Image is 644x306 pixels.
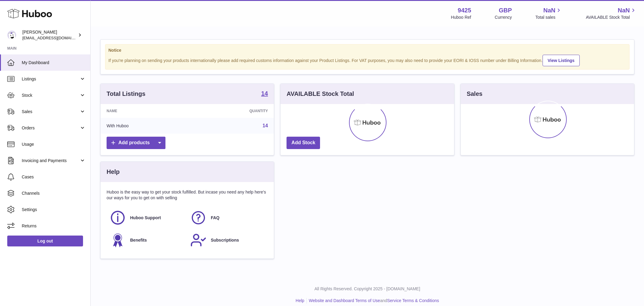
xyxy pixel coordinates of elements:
a: Add products [107,137,165,149]
div: If you're planning on sending your products internationally please add required customs informati... [108,54,626,66]
strong: 14 [261,90,268,96]
span: Benefits [130,237,147,243]
h3: Help [107,168,120,176]
strong: Notice [108,47,626,53]
span: AVAILABLE Stock Total [586,15,637,20]
span: Listings [22,76,79,82]
span: Settings [22,207,86,213]
a: View Listings [543,55,580,66]
h3: Sales [467,90,482,98]
a: Help [296,298,304,303]
a: Add Stock [287,137,320,149]
span: Invoicing and Payments [22,158,79,164]
span: Stock [22,93,79,98]
a: Subscriptions [190,232,265,248]
div: Currency [495,15,512,20]
a: Benefits [110,232,184,248]
div: [PERSON_NAME] [22,29,77,41]
h3: AVAILABLE Stock Total [287,90,354,98]
a: Huboo Support [110,210,184,226]
a: 14 [261,90,268,98]
span: Sales [22,109,79,115]
span: My Dashboard [22,60,86,66]
span: [EMAIL_ADDRESS][DOMAIN_NAME] [22,35,89,40]
span: Cases [22,174,86,180]
th: Quantity [192,104,274,118]
li: and [307,298,439,304]
p: All Rights Reserved. Copyright 2025 - [DOMAIN_NAME] [95,286,639,292]
a: FAQ [190,210,265,226]
a: Log out [7,236,83,246]
h3: Total Listings [107,90,146,98]
strong: 9425 [458,6,471,15]
span: Subscriptions [211,237,239,243]
p: Huboo is the easy way to get your stock fulfilled. But incase you need any help here's our ways f... [107,189,268,201]
span: Returns [22,223,86,229]
span: FAQ [211,215,219,221]
span: Orders [22,125,79,131]
span: NaN [543,6,555,15]
img: internalAdmin-9425@internal.huboo.com [7,31,16,40]
a: Service Terms & Conditions [387,298,439,303]
span: Channels [22,190,86,196]
span: Huboo Support [130,215,161,221]
span: NaN [618,6,630,15]
a: Website and Dashboard Terms of Use [309,298,380,303]
span: Total sales [535,15,562,20]
td: With Huboo [101,118,192,134]
span: Usage [22,142,86,147]
a: NaN AVAILABLE Stock Total [586,6,637,20]
div: Huboo Ref [451,15,471,20]
a: 14 [263,123,268,128]
th: Name [101,104,192,118]
a: NaN Total sales [535,6,562,20]
strong: GBP [499,6,512,15]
